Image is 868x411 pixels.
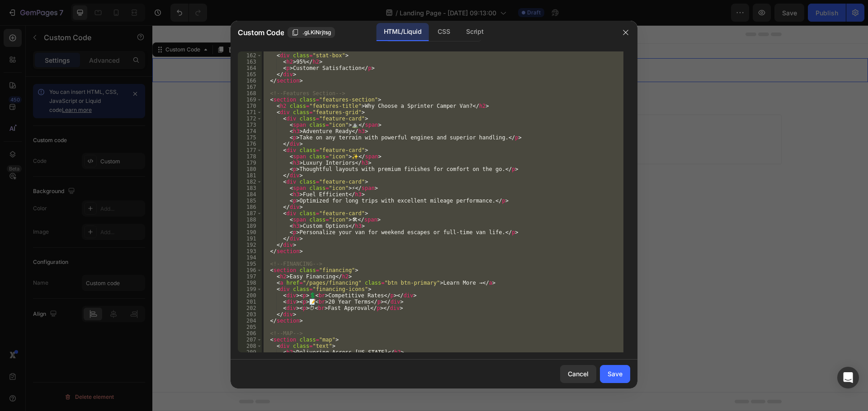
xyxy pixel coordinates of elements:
[238,109,262,115] div: 171
[238,59,262,65] div: 163
[238,198,262,204] div: 185
[238,172,262,179] div: 181
[238,324,262,330] div: 205
[837,367,859,388] div: Open Intercom Messenger
[238,292,262,299] div: 200
[302,28,331,37] span: .gLKiNrjtsg
[238,134,262,141] div: 175
[238,286,262,292] div: 199
[238,166,262,172] div: 180
[238,204,262,210] div: 186
[238,223,262,229] div: 189
[238,254,262,261] div: 194
[238,217,262,223] div: 188
[238,141,262,147] div: 176
[238,242,262,248] div: 192
[560,365,596,383] button: Cancel
[288,27,335,38] button: .gLKiNrjtsg
[238,299,262,305] div: 201
[238,229,262,236] div: 190
[391,116,458,124] span: then drag & drop elements
[238,248,262,254] div: 193
[459,23,491,41] div: Script
[568,369,589,379] div: Cancel
[238,273,262,280] div: 197
[238,160,262,166] div: 179
[238,191,262,198] div: 184
[238,78,262,84] div: 166
[238,343,262,349] div: 208
[600,365,630,383] button: Save
[238,179,262,185] div: 182
[238,210,262,217] div: 187
[238,52,262,59] div: 162
[238,267,262,273] div: 196
[430,23,457,41] div: CSS
[331,105,379,114] div: Generate layout
[238,71,262,78] div: 165
[238,153,262,160] div: 178
[330,116,379,124] span: from URL or image
[238,27,284,38] span: Custom Code
[238,97,262,103] div: 169
[238,115,262,122] div: 172
[608,369,623,379] div: Save
[238,280,262,286] div: 198
[238,330,262,337] div: 206
[238,65,262,71] div: 164
[336,84,379,94] span: Add section
[11,20,50,28] div: Custom Code
[260,105,315,114] div: Choose templates
[238,147,262,153] div: 177
[238,90,262,97] div: 168
[238,349,262,356] div: 209
[238,311,262,318] div: 203
[398,105,453,114] div: Add blank section
[238,84,262,90] div: 167
[238,337,262,343] div: 207
[256,116,318,124] span: inspired by CRO experts
[238,236,262,242] div: 191
[238,185,262,191] div: 183
[238,318,262,324] div: 204
[238,261,262,267] div: 195
[238,122,262,128] div: 173
[238,305,262,311] div: 202
[377,23,429,41] div: HTML/Liquid
[238,103,262,109] div: 170
[238,128,262,134] div: 174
